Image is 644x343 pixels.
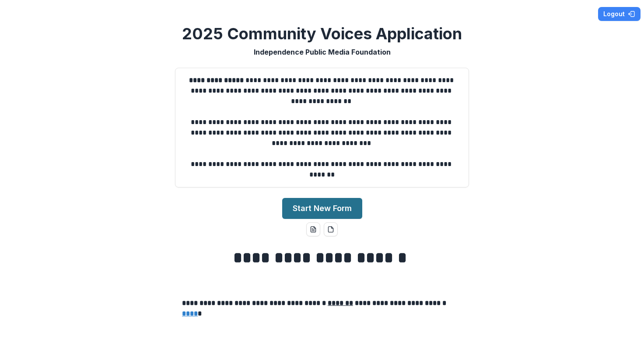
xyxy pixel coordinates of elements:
button: word-download [306,222,320,236]
button: pdf-download [324,222,338,236]
button: Logout [598,7,640,21]
button: Start New Form [282,198,362,219]
p: Independence Public Media Foundation [254,47,391,57]
h2: 2025 Community Voices Application [182,24,462,43]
